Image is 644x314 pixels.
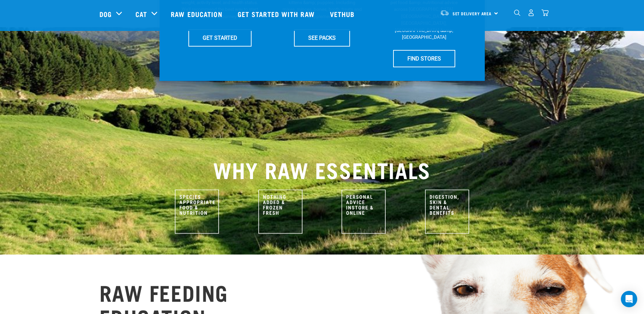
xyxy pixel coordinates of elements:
a: Vethub [323,0,363,28]
img: user.png [528,10,535,17]
img: Raw Benefits [425,190,469,234]
a: FIND STORES [393,50,455,67]
img: Species Appropriate Nutrition [175,190,219,234]
a: Dog [99,9,112,19]
h2: WHY RAW ESSENTIALS [99,157,545,181]
div: Open Intercom Messenger [621,291,637,307]
img: home-icon-1@2x.png [514,10,520,16]
a: GET STARTED [188,29,252,46]
img: home-icon@2x.png [541,10,549,17]
img: van-moving.png [440,10,449,16]
img: Nothing Added [258,190,302,234]
img: Personal Advice [342,190,386,234]
a: Cat [135,9,147,19]
a: SEE PACKS [294,29,350,46]
a: Get started with Raw [231,0,323,28]
a: Raw Education [164,0,231,28]
span: Set Delivery Area [453,13,492,15]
